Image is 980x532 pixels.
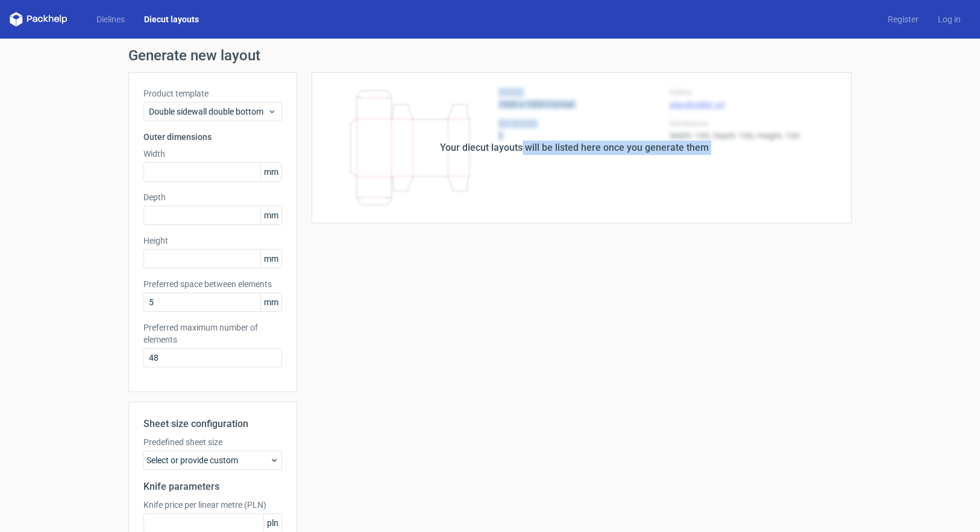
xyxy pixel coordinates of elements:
a: Dielines [87,13,134,25]
label: Depth [143,191,282,203]
label: Preferred maximum number of elements [143,321,282,346]
span: mm [260,163,281,181]
h2: Sheet size configuration [143,417,282,431]
span: mm [260,293,281,311]
h3: Outer dimensions [143,131,282,143]
span: mm [260,250,281,268]
label: Predefined sheet size [143,436,282,448]
label: Knife price per linear metre (PLN) [143,499,282,511]
div: Your diecut layouts will be listed here once you generate them [440,141,709,155]
a: Log in [928,13,970,25]
a: Diecut layouts [134,13,209,25]
span: mm [260,206,281,224]
a: Register [878,13,928,25]
label: Width [143,148,282,160]
label: Height [143,235,282,247]
div: Select or provide custom [143,451,282,470]
h1: Generate new layout [128,48,852,63]
span: Double sidewall double bottom [149,106,268,118]
label: Product template [143,87,282,100]
span: pln [263,514,281,532]
label: Preferred space between elements [143,278,282,290]
h2: Knife parameters [143,480,282,494]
